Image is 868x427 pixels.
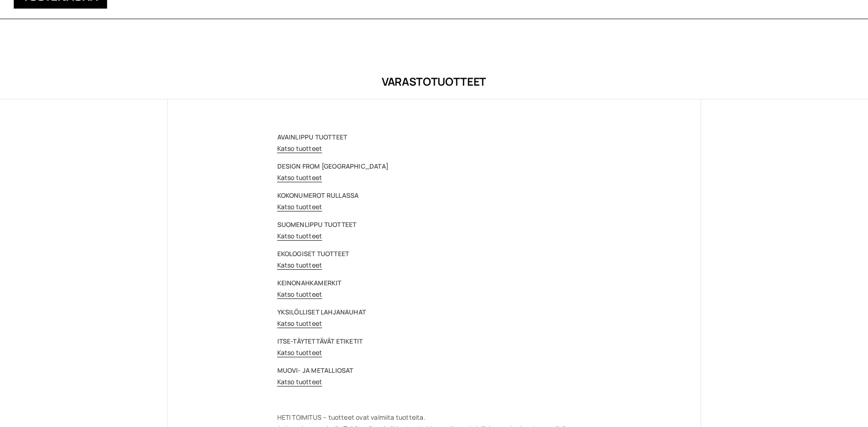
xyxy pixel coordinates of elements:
strong: KOKONUMEROT RULLASSA [277,191,359,200]
strong: YKSILÖLLISET LAHJANAUHAT [277,308,366,316]
a: Katso tuotteet [277,290,322,298]
strong: AVAINLIPPU TUOTTEET [277,133,348,141]
a: Katso tuotteet [277,173,322,182]
strong: SUOMENLIPPU TUOTTEET [277,220,357,229]
strong: MUOVI- JA METALLIOSAT [277,366,353,375]
a: Katso tuotteet [277,261,322,269]
strong: DESIGN FROM [GEOGRAPHIC_DATA] [277,162,389,170]
h1: Varastotuotteet [167,74,701,89]
a: Katso tuotteet [277,202,322,211]
strong: ITSE-TÄYTETTÄVÄT ETIKETIT [277,337,363,345]
a: Katso tuotteet [277,348,322,357]
strong: KEINONAHKAMERKIT [277,278,342,287]
strong: EKOLOGISET TUOTTEET [277,249,349,258]
a: Katso tuotteet [277,232,322,240]
a: Katso tuotteet [277,377,322,386]
a: Katso tuotteet [277,319,322,328]
a: Katso tuotteet [277,144,322,153]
